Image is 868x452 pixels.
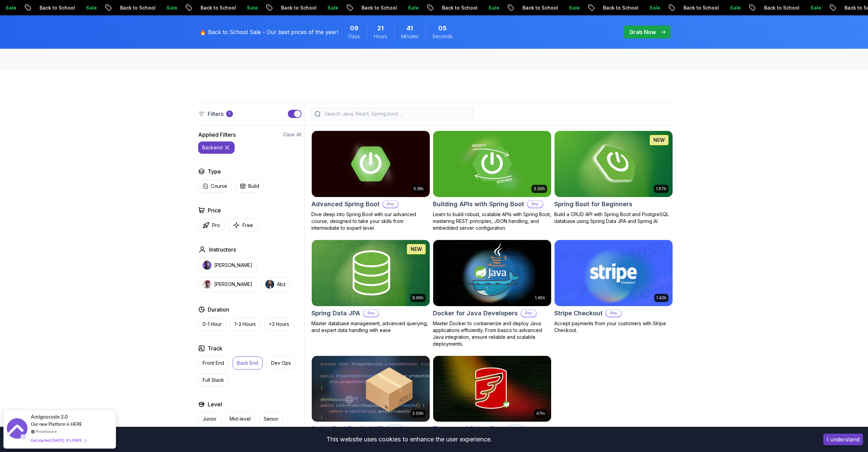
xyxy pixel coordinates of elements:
[198,277,257,292] button: instructor img[PERSON_NAME]
[311,240,430,334] a: Spring Data JPA card6.65hNEWSpring Data JPAProMaster database management, advanced querying, and ...
[212,222,220,229] p: Pro
[229,219,258,232] button: Free
[267,357,295,370] button: Dev Ops
[535,295,545,301] p: 1.45h
[235,321,256,328] p: 1-3 Hours
[230,416,251,422] p: Mid-level
[656,186,666,192] p: 1.67h
[31,421,82,427] span: Our new Platform is HERE
[433,199,524,209] h2: Building APIs with Spring Boot
[430,4,477,11] p: Back to School
[198,141,235,154] button: backend
[198,180,232,193] button: Course
[554,199,632,209] h2: Spring Boot for Beginners
[155,4,177,11] p: Sale
[233,357,263,370] button: Back End
[433,308,518,318] h2: Docker for Java Developers
[396,4,418,11] p: Sale
[555,131,673,197] img: Spring Boot for Beginners card
[433,356,551,422] img: Flyway and Spring Boot card
[412,295,424,301] p: 6.65h
[799,4,821,11] p: Sale
[264,318,294,331] button: +3 Hours
[208,110,223,118] p: Filters
[349,33,360,40] span: Days
[237,360,258,366] p: Back End
[198,318,226,331] button: 0-1 Hour
[511,4,557,11] p: Back to School
[653,137,665,144] p: NEW
[401,33,418,40] span: Minutes
[31,436,86,444] div: Get started [DATE]. It's FREE
[752,4,799,11] p: Back to School
[264,416,278,422] p: Senior
[236,180,264,193] button: Build
[433,131,551,197] img: Building APIs with Spring Boot card
[433,131,551,231] a: Building APIs with Spring Boot card3.30hBuilding APIs with Spring BootProLearn to build robust, s...
[823,434,863,445] button: Accept cookies
[312,356,430,422] img: Spring Boot Product API card
[259,412,283,425] button: Senior
[269,4,316,11] p: Back to School
[7,418,27,440] img: provesource social proof notification image
[36,428,57,434] a: ProveSource
[211,183,227,190] p: Course
[477,4,499,11] p: Sale
[521,310,536,317] p: Pro
[411,246,422,253] p: NEW
[277,281,286,288] p: Abz
[377,24,384,33] span: 21 Hours
[198,219,224,232] button: Pro
[198,374,229,387] button: Full Stack
[374,33,387,40] span: Hours
[316,4,338,11] p: Sale
[555,240,673,306] img: Stripe Checkout card
[533,186,545,192] p: 3.30h
[198,258,257,273] button: instructor img[PERSON_NAME]
[203,321,222,328] p: 0-1 Hour
[271,360,291,366] p: Dev Ops
[198,412,221,425] button: Junior
[433,240,551,347] a: Docker for Java Developers card1.45hDocker for Java DevelopersProMaster Docker to containerize an...
[638,4,660,11] p: Sale
[528,201,543,208] p: Pro
[242,222,253,229] p: Free
[208,167,221,176] h2: Type
[202,144,222,151] p: backend
[312,240,430,306] img: Spring Data JPA card
[311,320,430,334] p: Master database management, advanced querying, and expert data handling with ease
[31,413,68,421] span: Amigoscode 2.0
[200,28,338,36] p: 🔥 Back to School Sale - Our best prices of the year!
[108,4,155,11] p: Back to School
[311,131,430,231] a: Advanced Spring Boot card5.18hAdvanced Spring BootProDive deep into Spring Boot with our advanced...
[433,320,551,347] p: Master Docker to containerize and deploy Java applications efficiently. From basics to advanced J...
[283,131,301,138] button: Clear All
[554,240,673,334] a: Stripe Checkout card1.42hStripe CheckoutProAccept payments from your customers with Stripe Checkout.
[203,261,211,270] img: instructor img
[433,424,504,434] h2: Flyway and Spring Boot
[214,281,252,288] p: [PERSON_NAME]
[28,4,74,11] p: Back to School
[203,416,217,422] p: Junior
[407,24,413,33] span: 41 Minutes
[438,24,447,33] span: 5 Seconds
[606,310,621,317] p: Pro
[656,295,666,301] p: 1.42h
[208,305,229,314] h2: Duration
[5,432,813,447] div: This website uses cookies to enhance the user experience.
[203,377,224,383] p: Full Stack
[248,183,259,190] p: Build
[554,308,603,318] h2: Stripe Checkout
[629,28,656,36] p: Grab Now
[433,211,551,231] p: Learn to build robust, scalable APIs with Spring Boot, mastering REST principles, JSON handling, ...
[718,4,740,11] p: Sale
[230,318,260,331] button: 1-3 Hours
[383,201,398,208] p: Pro
[508,425,523,432] p: Pro
[414,186,424,192] p: 5.18h
[433,240,551,306] img: Docker for Java Developers card
[269,321,289,328] p: +3 Hours
[350,4,396,11] p: Back to School
[265,280,274,289] img: instructor img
